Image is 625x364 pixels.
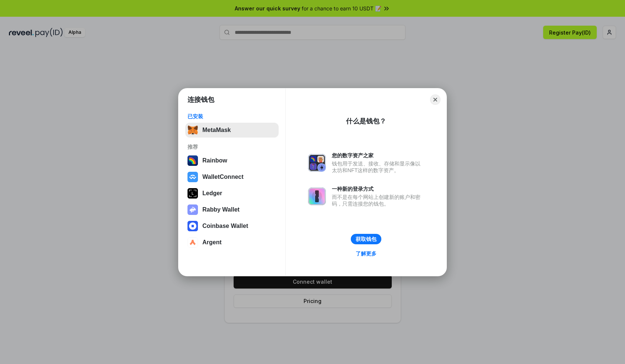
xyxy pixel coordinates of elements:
[332,152,424,159] div: 您的数字资产之家
[332,160,424,174] div: 钱包用于发送、接收、存储和显示像以太坊和NFT这样的数字资产。
[332,186,424,192] div: 一种新的登录方式
[351,249,381,258] a: 了解更多
[185,123,279,138] button: MetaMask
[346,117,386,126] div: 什么是钱包？
[187,204,198,215] img: svg+xml,%3Csvg%20xmlns%3D%22http%3A%2F%2Fwww.w3.org%2F2000%2Fsvg%22%20fill%3D%22none%22%20viewBox...
[202,206,240,213] div: Rabby Wallet
[185,219,279,233] button: Coinbase Wallet
[308,154,326,172] img: svg+xml,%3Csvg%20xmlns%3D%22http%3A%2F%2Fwww.w3.org%2F2000%2Fsvg%22%20fill%3D%22none%22%20viewBox...
[202,239,222,246] div: Argent
[187,95,214,104] h1: 连接钱包
[202,190,222,197] div: Ledger
[187,188,198,199] img: svg+xml,%3Csvg%20xmlns%3D%22http%3A%2F%2Fwww.w3.org%2F2000%2Fsvg%22%20width%3D%2228%22%20height%3...
[187,172,198,182] img: svg+xml,%3Csvg%20width%3D%2228%22%20height%3D%2228%22%20viewBox%3D%220%200%2028%2028%22%20fill%3D...
[187,237,198,248] img: svg+xml,%3Csvg%20width%3D%2228%22%20height%3D%2228%22%20viewBox%3D%220%200%2028%2028%22%20fill%3D...
[185,202,279,217] button: Rabby Wallet
[187,144,276,150] div: 推荐
[185,153,279,168] button: Rainbow
[185,170,279,184] button: WalletConnect
[185,235,279,250] button: Argent
[187,113,276,120] div: 已安装
[202,223,248,229] div: Coinbase Wallet
[202,157,227,164] div: Rainbow
[187,221,198,231] img: svg+xml,%3Csvg%20width%3D%2228%22%20height%3D%2228%22%20viewBox%3D%220%200%2028%2028%22%20fill%3D...
[187,155,198,166] img: svg+xml,%3Csvg%20width%3D%22120%22%20height%3D%22120%22%20viewBox%3D%220%200%20120%20120%22%20fil...
[430,94,440,105] button: Close
[351,234,381,244] button: 获取钱包
[185,186,279,201] button: Ledger
[308,187,326,205] img: svg+xml,%3Csvg%20xmlns%3D%22http%3A%2F%2Fwww.w3.org%2F2000%2Fsvg%22%20fill%3D%22none%22%20viewBox...
[356,236,376,242] div: 获取钱包
[202,174,244,180] div: WalletConnect
[187,125,198,135] img: svg+xml,%3Csvg%20fill%3D%22none%22%20height%3D%2233%22%20viewBox%3D%220%200%2035%2033%22%20width%...
[356,250,376,257] div: 了解更多
[202,127,231,133] div: MetaMask
[332,194,424,207] div: 而不是在每个网站上创建新的账户和密码，只需连接您的钱包。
